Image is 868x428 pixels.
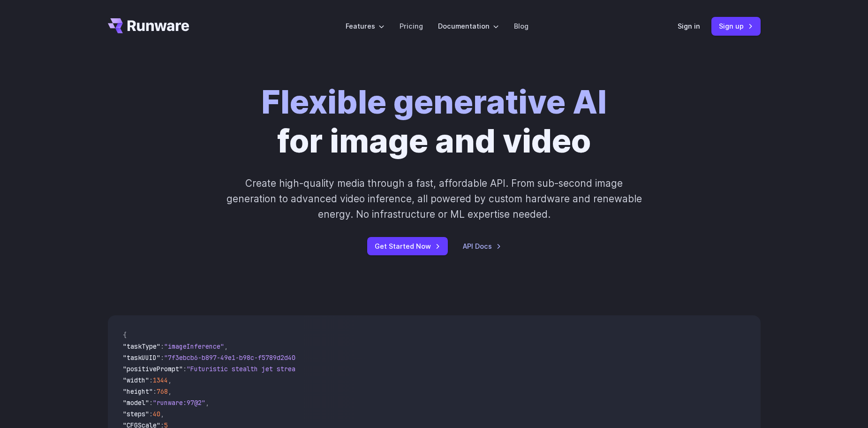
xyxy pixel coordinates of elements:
[123,387,153,396] span: "height"
[168,376,172,384] span: ,
[153,398,205,407] span: "runware:97@2"
[164,342,224,351] span: "imageInference"
[123,353,160,362] span: "taskUUID"
[261,83,607,160] h1: for image and video
[400,21,423,31] a: Pricing
[160,410,164,418] span: ,
[123,342,160,351] span: "taskType"
[149,398,153,407] span: :
[367,237,448,255] a: Get Started Now
[261,82,607,122] strong: Flexible generative AI
[183,365,187,373] span: :
[463,241,501,252] a: API Docs
[168,387,172,396] span: ,
[157,387,168,396] span: 768
[108,18,189,33] a: Go to /
[160,353,164,362] span: :
[514,21,528,31] a: Blog
[123,398,149,407] span: "model"
[123,410,149,418] span: "steps"
[123,331,127,339] span: {
[123,365,183,373] span: "positivePrompt"
[225,176,643,222] p: Create high-quality media through a fast, affordable API. From sub-second image generation to adv...
[160,342,164,351] span: :
[678,21,700,31] a: Sign in
[164,353,307,362] span: "7f3ebcb6-b897-49e1-b98c-f5789d2d40d7"
[153,410,160,418] span: 40
[153,376,168,384] span: 1344
[149,376,153,384] span: :
[123,376,149,384] span: "width"
[224,342,228,351] span: ,
[149,410,153,418] span: :
[711,17,761,35] a: Sign up
[346,21,385,31] label: Features
[153,387,157,396] span: :
[187,365,528,373] span: "Futuristic stealth jet streaking through a neon-lit cityscape with glowing purple exhaust"
[205,398,209,407] span: ,
[438,21,499,31] label: Documentation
